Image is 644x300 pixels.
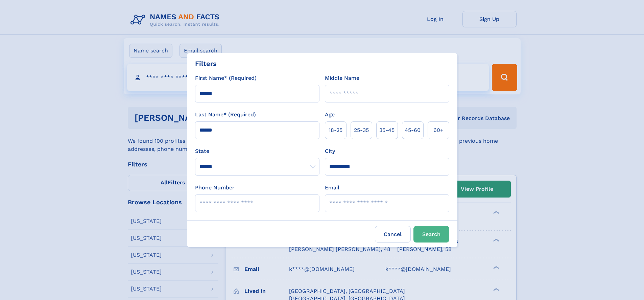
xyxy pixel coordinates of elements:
span: 45‑60 [405,126,421,134]
label: Middle Name [325,74,359,82]
label: Cancel [375,226,411,243]
button: Search [413,226,449,243]
label: Last Name* (Required) [195,111,256,119]
span: 60+ [433,126,444,134]
label: Phone Number [195,184,235,192]
span: 18‑25 [329,126,342,134]
label: State [195,147,319,155]
span: 35‑45 [379,126,395,134]
label: Email [325,184,339,192]
div: Filters [195,59,217,69]
label: City [325,147,335,155]
span: 25‑35 [354,126,369,134]
label: Age [325,111,335,119]
label: First Name* (Required) [195,74,257,82]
